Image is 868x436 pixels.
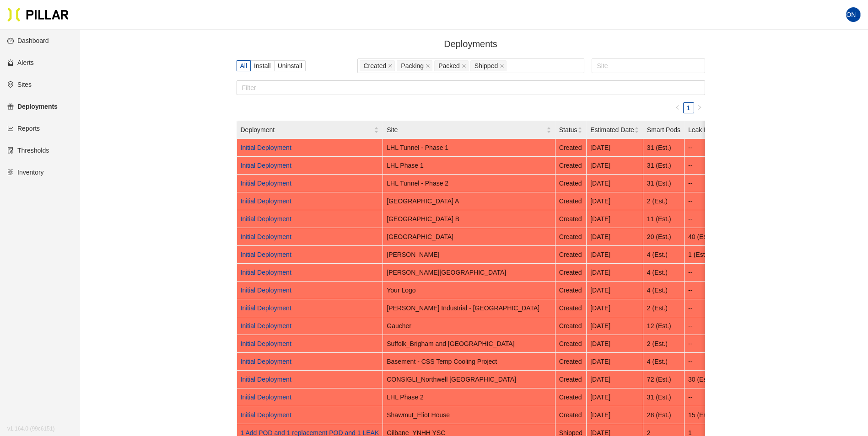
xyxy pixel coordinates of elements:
[590,125,634,135] span: Estimated Date
[383,353,555,371] td: Basement - CSS Temp Cooling Project
[685,264,725,282] td: --
[643,228,685,246] td: 20 (Est.)
[685,228,725,246] td: 40 (Est.)
[555,157,587,175] td: Created
[643,246,685,264] td: 4 (Est.)
[383,388,555,406] td: LHL Phase 2
[587,139,643,157] td: [DATE]
[278,62,302,69] span: Uninstall
[685,121,725,139] th: Leak Pucks
[555,388,587,406] td: Created
[7,59,34,66] a: alertAlerts
[444,39,497,49] span: Deployments
[587,317,643,335] td: [DATE]
[643,121,685,139] th: Smart Pods
[555,139,587,157] td: Created
[7,147,49,154] a: exceptionThresholds
[426,64,430,69] span: close
[694,102,705,113] button: right
[587,406,643,424] td: [DATE]
[643,406,685,424] td: 28 (Est.)
[587,157,643,175] td: [DATE]
[7,7,69,22] a: Pillar Technologies
[643,388,685,406] td: 31 (Est.)
[685,335,725,353] td: --
[684,103,694,113] a: 1
[555,406,587,424] td: Created
[555,210,587,228] td: Created
[555,299,587,317] td: Created
[587,299,643,317] td: [DATE]
[241,251,291,258] a: Initial Deployment
[7,169,44,176] a: qrcodeInventory
[643,264,685,282] td: 4 (Est.)
[7,103,58,110] a: giftDeployments
[672,102,683,113] button: left
[643,157,685,175] td: 31 (Est.)
[643,335,685,353] td: 2 (Est.)
[462,64,466,69] span: close
[685,282,725,299] td: --
[241,393,291,401] a: Initial Deployment
[555,353,587,371] td: Created
[685,317,725,335] td: --
[685,139,725,157] td: --
[388,64,393,69] span: close
[685,353,725,371] td: --
[672,102,683,113] li: Previous Page
[555,371,587,388] td: Created
[587,210,643,228] td: [DATE]
[685,210,725,228] td: --
[241,215,291,223] a: Initial Deployment
[675,105,680,110] span: left
[555,335,587,353] td: Created
[438,61,460,71] span: Packed
[587,264,643,282] td: [DATE]
[643,139,685,157] td: 31 (Est.)
[587,335,643,353] td: [DATE]
[241,376,291,383] a: Initial Deployment
[643,299,685,317] td: 2 (Est.)
[555,246,587,264] td: Created
[685,406,725,424] td: 15 (Est.)
[685,192,725,210] td: --
[685,157,725,175] td: --
[241,269,291,276] a: Initial Deployment
[474,61,498,71] span: Shipped
[241,180,291,187] a: Initial Deployment
[694,102,705,113] li: Next Page
[643,353,685,371] td: 4 (Est.)
[383,282,555,299] td: Your Logo
[383,299,555,317] td: [PERSON_NAME] Industrial - [GEOGRAPHIC_DATA]
[555,192,587,210] td: Created
[241,322,291,330] a: Initial Deployment
[555,282,587,299] td: Created
[383,335,555,353] td: Suffolk_Brigham and [GEOGRAPHIC_DATA]
[685,246,725,264] td: 1 (Est.)
[241,358,291,365] a: Initial Deployment
[383,246,555,264] td: [PERSON_NAME]
[555,228,587,246] td: Created
[254,62,271,69] span: Install
[383,157,555,175] td: LHL Phase 1
[241,287,291,294] a: Initial Deployment
[241,144,291,151] a: Initial Deployment
[683,102,694,113] li: 1
[587,353,643,371] td: [DATE]
[587,192,643,210] td: [DATE]
[240,62,248,69] span: All
[587,282,643,299] td: [DATE]
[7,37,49,44] a: dashboardDashboard
[383,406,555,424] td: Shawmut_Eliot House
[241,304,291,312] a: Initial Deployment
[383,317,555,335] td: Gaucher
[555,175,587,192] td: Created
[241,197,291,205] a: Initial Deployment
[643,210,685,228] td: 11 (Est.)
[364,61,387,71] span: Created
[387,125,546,135] span: Site
[241,340,291,347] a: Initial Deployment
[500,64,504,69] span: close
[587,175,643,192] td: [DATE]
[7,81,32,88] a: environmentSites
